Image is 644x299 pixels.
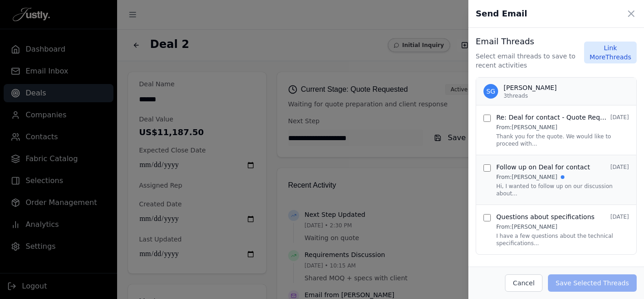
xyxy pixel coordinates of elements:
[610,213,629,220] span: [DATE]
[584,42,637,63] button: Link MoreThreads
[496,212,595,221] p: Questions about specifications
[496,113,606,122] p: Re: Deal for contact - Quote Requested
[496,183,629,197] p: Hi, I wanted to follow up on our discussion about...
[476,35,584,48] h4: Email Threads
[504,92,557,100] p: 3 thread s
[476,52,584,70] p: Select email threads to save to recent activities
[483,84,498,99] div: SG
[496,163,590,172] p: Follow up on Deal for contact
[476,7,527,20] h3: Send Email
[496,232,629,247] p: I have a few questions about the technical specifications...
[496,173,557,181] p: From: [PERSON_NAME]
[505,274,542,292] button: Cancel
[496,124,557,131] p: From: [PERSON_NAME]
[548,274,637,292] button: Save Selected Threads
[496,133,629,147] p: Thank you for the quote. We would like to proceed with...
[610,114,629,121] span: [DATE]
[504,83,557,92] p: [PERSON_NAME]
[610,163,629,171] span: [DATE]
[496,223,557,231] p: From: [PERSON_NAME]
